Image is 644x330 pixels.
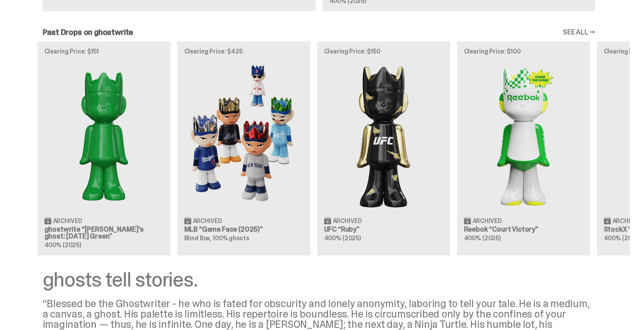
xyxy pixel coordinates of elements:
span: Archived [612,218,641,224]
span: 400% (2025) [464,234,501,242]
span: Archived [193,218,222,224]
span: 400% (2025) [604,234,641,242]
span: Archived [333,218,362,224]
span: 400% (2025) [324,234,361,242]
p: Clearing Price: $150 [324,48,443,54]
a: Clearing Price: $151 Schrödinger's ghost: Sunday Green Archived [38,41,170,255]
h3: Reebok “Court Victory” [464,226,583,233]
a: Clearing Price: $100 Court Victory Archived [457,41,590,255]
img: Schrödinger's ghost: Sunday Green [44,61,164,210]
h2: Past Drops on ghostwrite [43,28,133,36]
h3: MLB “Game Face (2025)” [184,226,303,233]
a: Clearing Price: $425 Game Face (2025) Archived [177,41,310,255]
img: Court Victory [464,61,583,210]
div: ghosts tell stories. [43,269,595,290]
h3: UFC “Ruby” [324,226,443,233]
p: Clearing Price: $151 [44,48,164,54]
span: Archived [473,218,502,224]
img: Game Face (2025) [184,61,303,210]
img: Ruby [324,61,443,210]
a: SEE ALL → [563,29,595,36]
h3: ghostwrite “[PERSON_NAME]'s ghost: [DATE] Green” [44,226,164,240]
p: Clearing Price: $100 [464,48,583,54]
span: 100% ghosts [213,234,249,242]
a: Clearing Price: $150 Ruby Archived [317,41,450,255]
span: 400% (2025) [44,241,81,249]
p: Clearing Price: $425 [184,48,303,54]
span: Archived [53,218,82,224]
span: Blind Box, [184,234,212,242]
